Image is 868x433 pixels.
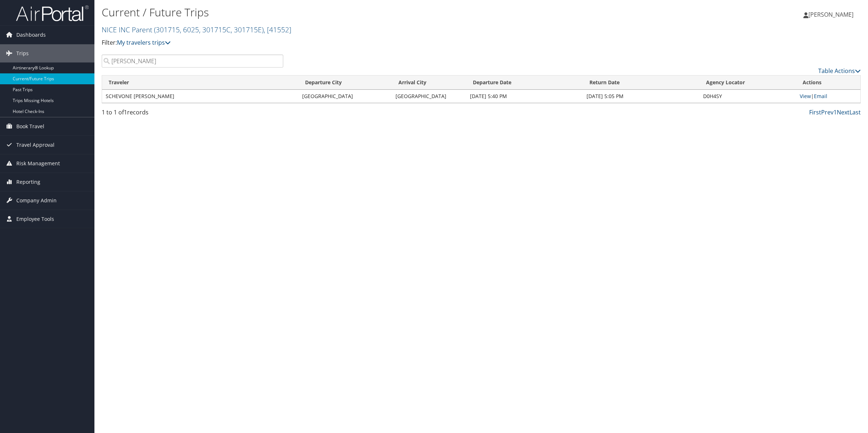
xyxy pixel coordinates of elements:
[264,25,291,35] span: , [ 41552 ]
[16,210,54,228] span: Employee Tools
[849,108,861,116] a: Last
[16,136,54,154] span: Travel Approval
[299,76,392,90] th: Departure City: activate to sort column ascending
[699,90,796,103] td: D0H4SY
[16,117,44,135] span: Book Travel
[833,108,837,116] a: 1
[102,25,291,35] a: NICE INC Parent
[102,5,608,20] h1: Current / Future Trips
[16,44,29,62] span: Trips
[818,67,861,75] a: Table Actions
[800,93,811,100] a: View
[392,90,466,103] td: [GEOGRAPHIC_DATA]
[699,76,796,90] th: Agency Locator: activate to sort column ascending
[16,173,40,191] span: Reporting
[299,90,392,103] td: [GEOGRAPHIC_DATA]
[102,54,283,68] input: Search Traveler or Arrival City
[814,93,827,100] a: Email
[102,90,299,103] td: SCHEVONE [PERSON_NAME]
[796,76,860,90] th: Actions
[803,4,861,25] a: [PERSON_NAME]
[124,108,127,116] span: 1
[117,39,171,46] a: My travelers trips
[102,108,283,120] div: 1 to 1 of records
[583,90,699,103] td: [DATE] 5:05 PM
[16,26,46,44] span: Dashboards
[809,108,821,116] a: First
[16,5,89,22] img: airportal-logo.png
[154,25,264,35] span: ( 301715, 6025, 301715C, 301715E )
[796,90,860,103] td: |
[466,90,583,103] td: [DATE] 5:40 PM
[392,76,466,90] th: Arrival City: activate to sort column ascending
[821,108,833,116] a: Prev
[837,108,849,116] a: Next
[16,191,57,210] span: Company Admin
[808,11,853,19] span: [PERSON_NAME]
[102,38,608,48] p: Filter:
[16,154,60,173] span: Risk Management
[583,76,699,90] th: Return Date: activate to sort column ascending
[466,76,583,90] th: Departure Date: activate to sort column descending
[102,76,299,90] th: Traveler: activate to sort column ascending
